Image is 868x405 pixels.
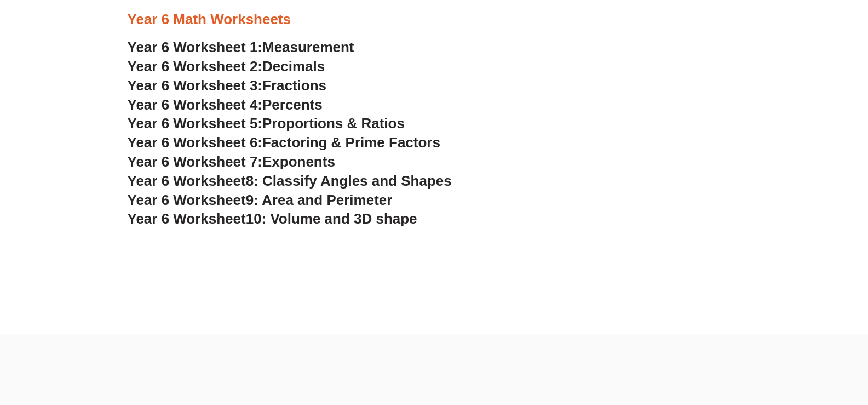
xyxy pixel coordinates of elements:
[128,134,263,151] span: Year 6 Worksheet 6:
[128,96,323,113] a: Year 6 Worksheet 4:Percents
[159,334,709,402] iframe: Advertisement
[262,39,354,55] span: Measurement
[262,77,326,94] span: Fractions
[128,58,263,75] span: Year 6 Worksheet 2:
[128,77,326,94] a: Year 6 Worksheet 3:Fractions
[128,115,263,132] span: Year 6 Worksheet 5:
[128,58,325,75] a: Year 6 Worksheet 2:Decimals
[686,281,868,405] iframe: Chat Widget
[128,10,741,29] h3: Year 6 Math Worksheets
[128,210,246,227] span: Year 6 Worksheet
[128,192,246,208] span: Year 6 Worksheet
[128,210,417,227] a: Year 6 Worksheet10: Volume and 3D shape
[262,115,405,132] span: Proportions & Ratios
[262,153,335,170] span: Exponents
[128,153,263,170] span: Year 6 Worksheet 7:
[128,153,335,170] a: Year 6 Worksheet 7:Exponents
[246,192,393,208] span: 9: Area and Perimeter
[128,192,393,208] a: Year 6 Worksheet9: Area and Perimeter
[128,39,263,55] span: Year 6 Worksheet 1:
[262,96,323,113] span: Percents
[128,173,452,189] a: Year 6 Worksheet8: Classify Angles and Shapes
[128,173,246,189] span: Year 6 Worksheet
[128,134,440,151] a: Year 6 Worksheet 6:Factoring & Prime Factors
[262,134,440,151] span: Factoring & Prime Factors
[128,77,263,94] span: Year 6 Worksheet 3:
[246,210,417,227] span: 10: Volume and 3D shape
[128,39,354,55] a: Year 6 Worksheet 1:Measurement
[128,115,405,132] a: Year 6 Worksheet 5:Proportions & Ratios
[262,58,325,75] span: Decimals
[246,173,452,189] span: 8: Classify Angles and Shapes
[128,96,263,113] span: Year 6 Worksheet 4:
[106,239,763,393] iframe: Advertisement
